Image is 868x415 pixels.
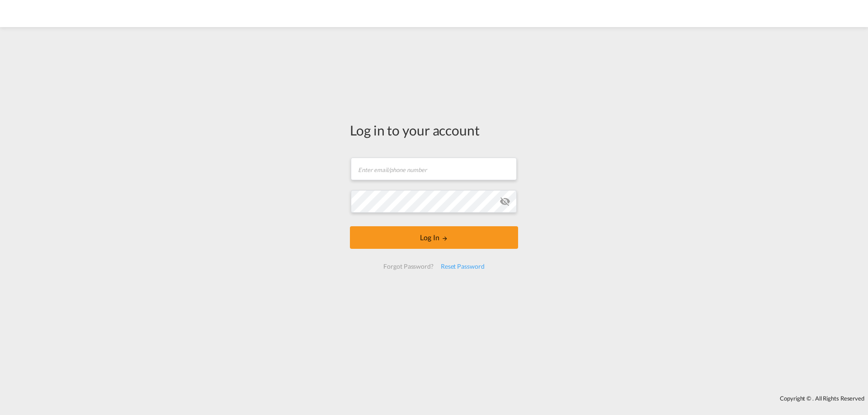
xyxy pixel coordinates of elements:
div: Log in to your account [350,121,518,140]
input: Enter email/phone number [351,158,517,180]
div: Forgot Password? [380,258,437,275]
div: Reset Password [437,258,488,275]
md-icon: icon-eye-off [500,196,510,207]
button: LOGIN [350,226,518,249]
